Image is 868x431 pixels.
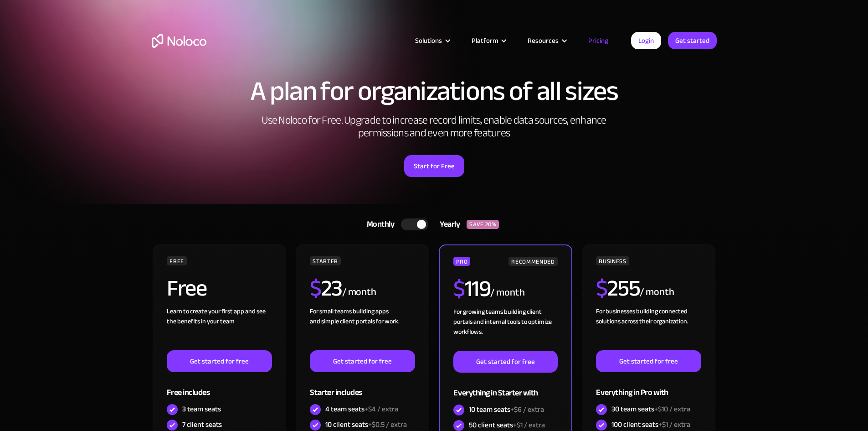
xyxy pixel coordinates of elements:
div: / month [342,285,376,300]
a: Get started for free [596,350,701,372]
div: PRO [453,257,470,266]
h2: Use Noloco for Free. Upgrade to increase record limits, enable data sources, enhance permissions ... [252,114,616,140]
div: 10 client seats [325,420,407,430]
div: Solutions [404,35,460,47]
div: Resources [516,35,577,47]
span: +$6 / extra [510,403,544,416]
div: RECOMMENDED [508,257,557,266]
div: SAVE 20% [467,220,499,229]
span: $ [596,267,607,310]
h1: A plan for organizations of all sizes [152,78,717,105]
h2: 23 [310,277,342,300]
a: Get started for free [453,351,557,373]
div: 100 client seats [611,420,690,430]
div: Everything in Pro with [596,372,701,402]
h2: 119 [453,277,490,300]
a: Pricing [577,35,620,47]
div: Yearly [428,218,467,231]
h2: 255 [596,277,640,300]
div: / month [640,285,674,300]
div: Platform [460,35,516,47]
div: Solutions [415,35,442,47]
a: Get started [668,32,717,49]
div: 30 team seats [611,404,690,414]
h2: Free [167,277,206,300]
div: 50 client seats [469,420,545,430]
div: 4 team seats [325,404,398,414]
div: Learn to create your first app and see the benefits in your team ‍ [167,306,272,350]
div: For small teams building apps and simple client portals for work. ‍ [310,306,415,350]
span: +$4 / extra [365,402,398,416]
div: Monthly [355,218,401,231]
div: STARTER [310,256,340,265]
a: Start for Free [404,155,464,177]
div: / month [490,286,524,300]
div: Starter includes [310,372,415,402]
span: $ [453,267,465,310]
div: 10 team seats [469,405,544,415]
div: Platform [472,35,498,47]
div: 7 client seats [182,420,222,430]
a: Get started for free [310,350,415,372]
div: 3 team seats [182,404,221,414]
div: FREE [167,256,187,265]
a: Login [631,32,661,49]
div: Free includes [167,372,272,402]
div: For growing teams building client portals and internal tools to optimize workflows. [453,307,557,351]
span: +$10 / extra [654,402,690,416]
div: Resources [528,35,559,47]
a: Get started for free [167,350,272,372]
div: For businesses building connected solutions across their organization. ‍ [596,306,701,350]
div: BUSINESS [596,256,629,265]
span: $ [310,267,321,310]
div: Everything in Starter with [453,373,557,402]
a: home [152,34,206,48]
